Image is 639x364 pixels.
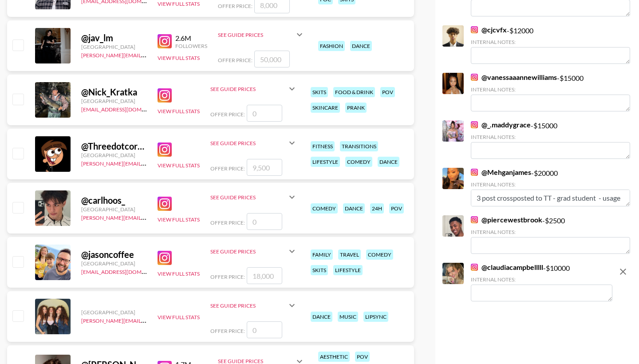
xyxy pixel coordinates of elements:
[158,88,172,103] img: Instagram
[471,190,630,206] textarea: 3 post crossposted to TT - grad student - usage included in rate
[247,321,282,338] input: 0
[471,26,478,33] img: Instagram
[311,249,333,260] div: family
[210,165,245,172] span: Offer Price:
[247,105,282,122] input: 0
[471,120,630,159] div: - $ 15000
[471,181,630,188] div: Internal Notes:
[311,141,335,151] div: fitness
[471,168,531,177] a: @Mehganjames
[471,263,612,301] div: - $ 10000
[471,216,478,223] img: Instagram
[311,103,340,113] div: skincare
[471,263,543,272] a: @claudiacampbelllll
[471,73,557,82] a: @vanessaaannewilliams
[210,248,287,255] div: See Guide Prices
[81,260,147,267] div: [GEOGRAPHIC_DATA]
[81,158,297,167] a: [PERSON_NAME][EMAIL_ADDRESS][PERSON_NAME][PERSON_NAME][DOMAIN_NAME]
[380,87,395,97] div: pov
[81,32,147,44] div: @ jav_lm
[210,132,297,154] div: See Guide Prices
[350,41,372,51] div: dance
[311,312,332,322] div: dance
[218,3,252,9] span: Offer Price:
[471,39,630,45] div: Internal Notes:
[247,213,282,230] input: 0
[318,41,345,51] div: fashion
[210,295,297,316] div: See Guide Prices
[218,57,252,63] span: Offer Price:
[471,134,630,140] div: Internal Notes:
[158,197,172,211] img: Instagram
[471,74,478,81] img: Instagram
[471,25,630,64] div: - $ 12000
[81,44,147,50] div: [GEOGRAPHIC_DATA]
[81,206,147,213] div: [GEOGRAPHIC_DATA]
[210,111,245,118] span: Offer Price:
[81,195,147,206] div: @ carlhoos_
[247,267,282,284] input: 18,000
[210,241,297,262] div: See Guide Prices
[311,265,328,275] div: skits
[471,73,630,111] div: - $ 15000
[471,215,630,254] div: - $ 2500
[338,312,358,322] div: music
[471,169,478,176] img: Instagram
[81,98,147,104] div: [GEOGRAPHIC_DATA]
[333,265,363,275] div: lifestyle
[471,276,612,283] div: Internal Notes:
[81,213,213,221] a: [PERSON_NAME][EMAIL_ADDRESS][DOMAIN_NAME]
[378,157,399,167] div: dance
[210,194,287,201] div: See Guide Prices
[158,251,172,265] img: Instagram
[471,86,630,93] div: Internal Notes:
[389,203,404,214] div: pov
[175,43,207,49] div: Followers
[81,309,147,316] div: [GEOGRAPHIC_DATA]
[210,219,245,226] span: Offer Price:
[210,302,287,309] div: See Guide Prices
[311,203,338,214] div: comedy
[81,316,213,324] a: [PERSON_NAME][EMAIL_ADDRESS][DOMAIN_NAME]
[81,267,170,275] a: [EMAIL_ADDRESS][DOMAIN_NAME]
[355,352,370,362] div: pov
[247,159,282,176] input: 9,500
[471,120,531,129] a: @_.maddygrace
[218,24,305,45] div: See Guide Prices
[158,0,200,7] button: View Full Stats
[471,215,542,224] a: @piercewestbrook
[345,157,372,167] div: comedy
[366,249,393,260] div: comedy
[471,121,478,128] img: Instagram
[158,55,200,61] button: View Full Stats
[81,50,213,59] a: [PERSON_NAME][EMAIL_ADDRESS][DOMAIN_NAME]
[471,25,507,34] a: @cjcvfx
[158,142,172,157] img: Instagram
[81,141,147,152] div: @ Threedotcorey
[158,108,200,115] button: View Full Stats
[81,152,147,158] div: [GEOGRAPHIC_DATA]
[175,34,207,43] div: 2.6M
[370,203,384,214] div: 24h
[81,104,170,113] a: [EMAIL_ADDRESS][DOMAIN_NAME]
[254,51,290,67] input: 50,000
[210,186,297,208] div: See Guide Prices
[471,168,630,206] div: - $ 20000
[210,140,287,146] div: See Guide Prices
[343,203,365,214] div: dance
[158,270,200,277] button: View Full Stats
[81,87,147,98] div: @ Nick_Kratka
[81,249,147,260] div: @ jasoncoffee
[333,87,375,97] div: food & drink
[471,229,630,235] div: Internal Notes:
[340,141,378,151] div: transitions
[318,352,350,362] div: aesthetic
[210,86,287,92] div: See Guide Prices
[158,162,200,169] button: View Full Stats
[345,103,367,113] div: prank
[210,328,245,334] span: Offer Price:
[311,157,340,167] div: lifestyle
[338,249,361,260] div: travel
[471,264,478,271] img: Instagram
[363,312,388,322] div: lipsync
